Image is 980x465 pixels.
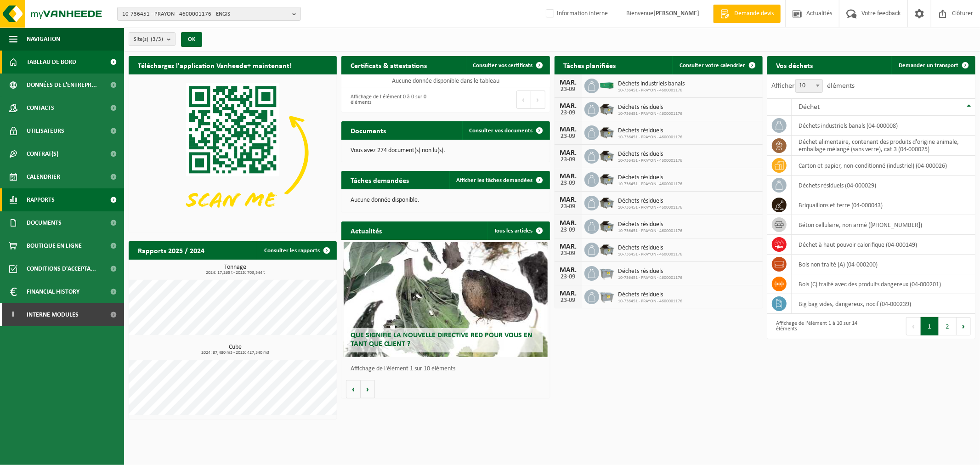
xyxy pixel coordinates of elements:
[351,147,540,154] p: Vous avez 274 document(s) non lu(s).
[618,244,683,252] span: Déchets résiduels
[796,79,822,92] span: 10
[559,204,578,210] div: 23-09
[473,62,533,68] span: Consulter vos certificats
[599,171,615,187] img: WB-5000-GAL-GY-01
[559,196,578,204] div: MAR.
[618,205,683,210] span: 10-736451 - PRAYON - 4600001176
[134,33,163,46] span: Site(s)
[531,91,545,109] button: Next
[599,241,615,257] img: WB-5000-GAL-GY-01
[618,151,683,158] span: Déchets résiduels
[559,290,578,297] div: MAR.
[939,317,957,335] button: 2
[151,36,163,42] count: (3/3)
[559,173,578,180] div: MAR.
[559,220,578,227] div: MAR.
[257,241,336,260] a: Consulter les rapports
[133,351,337,355] span: 2024: 87,480 m3 - 2025: 427,340 m3
[181,32,202,47] button: OK
[344,242,548,357] a: Que signifie la nouvelle directive RED pour vous en tant que client ?
[555,56,625,74] h2: Tâches planifiées
[559,79,578,86] div: MAR.
[133,344,337,355] h3: Cube
[27,211,62,234] span: Documents
[27,165,60,188] span: Calendrier
[957,317,971,335] button: Next
[792,255,975,274] td: bois non traité (A) (04-000200)
[133,271,337,275] span: 2024: 17,265 t - 2025: 703,544 t
[129,241,214,259] h2: Rapports 2025 / 2024
[133,264,337,275] h3: Tonnage
[462,121,549,140] a: Consulter vos documents
[559,180,578,187] div: 23-09
[559,149,578,157] div: MAR.
[559,110,578,116] div: 23-09
[767,56,822,74] h2: Vos déchets
[9,303,17,326] span: I
[618,291,683,299] span: Déchets résiduels
[341,56,436,74] h2: Certificats & attestations
[559,267,578,274] div: MAR.
[27,51,76,74] span: Tableau de bord
[346,90,441,110] div: Affichage de l'élément 0 à 0 sur 0 éléments
[792,156,975,176] td: carton et papier, non-conditionné (industriel) (04-000026)
[559,133,578,140] div: 23-09
[618,275,683,281] span: 10-736451 - PRAYON - 4600001176
[618,80,685,88] span: Déchets industriels banals
[27,142,58,165] span: Contrat(s)
[559,250,578,257] div: 23-09
[466,56,549,74] a: Consulter vos certificats
[516,91,531,109] button: Previous
[618,88,685,93] span: 10-736451 - PRAYON - 4600001176
[122,7,289,21] span: 10-736451 - PRAYON - 4600001176 - ENGIS
[899,62,958,68] span: Demander un transport
[544,7,608,21] label: Information interne
[799,103,820,111] span: Déchet
[27,257,96,280] span: Conditions d'accepta...
[559,102,578,110] div: MAR.
[599,218,615,233] img: WB-5000-GAL-GY-01
[921,317,939,335] button: 1
[792,116,975,136] td: déchets industriels banals (04-000008)
[618,174,683,181] span: Déchets résiduels
[129,74,337,231] img: Download de VHEPlus App
[795,79,823,93] span: 10
[599,147,615,163] img: WB-5000-GAL-GY-01
[599,288,615,304] img: WB-2500-GAL-GY-01
[618,198,683,205] span: Déchets résiduels
[618,252,683,257] span: 10-736451 - PRAYON - 4600001176
[792,294,975,314] td: big bag vides, dangereux, nocif (04-000239)
[341,171,418,189] h2: Tâches demandées
[599,194,615,210] img: WB-5000-GAL-GY-01
[27,74,97,96] span: Données de l'entrepr...
[559,274,578,280] div: 23-09
[713,5,781,23] a: Demande devis
[599,101,615,116] img: WB-5000-GAL-GY-01
[27,188,55,211] span: Rapports
[891,56,974,74] a: Demander un transport
[618,111,683,117] span: 10-736451 - PRAYON - 4600001176
[559,297,578,304] div: 23-09
[117,7,301,21] button: 10-736451 - PRAYON - 4600001176 - ENGIS
[599,124,615,140] img: WB-5000-GAL-GY-01
[487,221,549,240] a: Tous les articles
[351,197,540,204] p: Aucune donnée disponible.
[559,227,578,233] div: 23-09
[672,56,762,74] a: Consulter votre calendrier
[129,32,176,46] button: Site(s)(3/3)
[27,280,79,303] span: Financial History
[792,235,975,255] td: déchet à haut pouvoir calorifique (04-000149)
[27,28,60,51] span: Navigation
[906,317,921,335] button: Previous
[618,181,683,187] span: 10-736451 - PRAYON - 4600001176
[470,128,533,134] span: Consulter vos documents
[618,228,683,234] span: 10-736451 - PRAYON - 4600001176
[559,157,578,163] div: 23-09
[361,380,375,398] button: Volgende
[618,135,683,140] span: 10-736451 - PRAYON - 4600001176
[618,268,683,275] span: Déchets résiduels
[341,121,395,139] h2: Documents
[618,104,683,111] span: Déchets résiduels
[618,127,683,135] span: Déchets résiduels
[351,366,545,372] p: Affichage de l'élément 1 sur 10 éléments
